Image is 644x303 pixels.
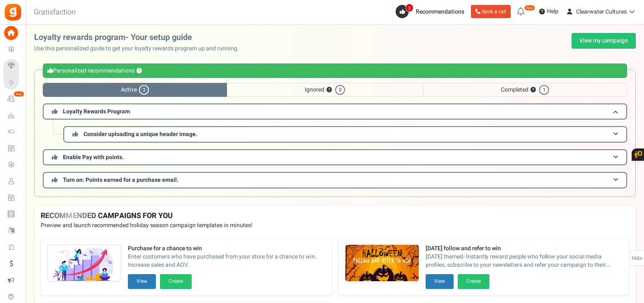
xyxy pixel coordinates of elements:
a: 3 Recommendations [396,5,468,18]
span: Enable Pay with points. [63,153,124,162]
a: View my campaign [572,33,636,49]
button: Create [160,274,192,289]
span: Active [43,83,227,97]
button: View [128,274,156,289]
span: 1 [539,85,549,95]
p: Preview and launch recommended holiday season campaign templates in minutes! [41,221,629,230]
span: Help [545,7,558,16]
img: Recommended Campaigns [345,245,419,282]
span: Enter customers who have purchased from your store for a chance to win. Increase sales and AOV. [128,253,325,269]
img: Gratisfaction [4,3,22,21]
button: View [426,274,454,289]
span: 0 [335,85,345,95]
button: ? [137,68,142,74]
em: New [14,91,24,97]
p: Use this personalized guide to get your loyalty rewards program up and running. [34,45,246,53]
span: 3 [405,4,413,12]
span: Clearwater Cultures [576,7,627,16]
h3: Gratisfaction [25,4,85,21]
span: Turn on: Points earned for a purchase email. [63,176,178,184]
a: Book a call [471,5,511,18]
span: 3 [139,85,149,95]
button: Create [458,274,489,289]
button: ? [327,87,332,93]
span: Completed [423,83,627,97]
h4: RECOMMENDED CAMPAIGNS FOR YOU [41,212,629,220]
div: Personalized recommendations [43,63,627,78]
span: Recommendations [416,7,464,16]
img: Recommended Campaigns [48,245,121,282]
a: New [3,92,22,106]
h2: Loyalty rewards program- Your setup guide [34,33,246,42]
span: [DATE] themed- Instantly reward people who follow your social media profiles, subscribe to your n... [426,253,623,269]
button: ? [530,87,536,93]
a: Help [536,5,562,18]
span: FAQs [631,251,642,266]
span: Ignored [227,83,423,97]
span: Consider uploading a unique header image. [83,130,197,139]
strong: [DATE] follow and refer to win [426,244,623,253]
span: Loyalty Rewards Program [63,107,130,116]
strong: Purchase for a chance to win [128,244,325,253]
em: New [524,5,535,11]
